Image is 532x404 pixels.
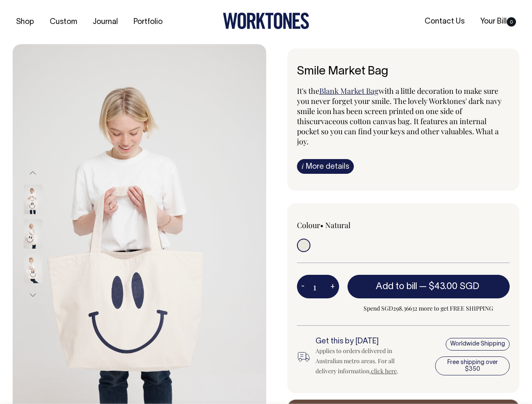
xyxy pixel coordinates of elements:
div: Applies to orders delivered in Australian metro areas. For all delivery information, . [315,346,413,376]
img: Smile Market Bag [24,254,43,283]
a: Your Bill0 [477,15,519,29]
a: Contact Us [421,15,468,29]
p: It's the with a little decoration to make sure you never forget your smile. The lovely Worktones'... [297,86,510,146]
img: Smile Market Bag [24,219,43,249]
img: Smile Market Bag [24,185,43,214]
a: click here [371,367,397,375]
h6: Get this by [DATE] [315,338,413,346]
h6: Smile Market Bag [297,65,510,78]
span: $43.00 SGD [429,282,479,291]
button: + [326,278,339,295]
a: Blank Market Bag [319,86,379,96]
button: Next [27,286,39,305]
button: Previous [27,163,39,182]
button: - [297,278,309,295]
a: Shop [13,15,37,29]
button: Add to bill —$43.00 SGD [348,275,510,298]
span: • [320,220,323,230]
a: Journal [89,15,121,29]
a: iMore details [297,159,354,174]
span: curvaceous cotton canvas bag. It features an internal pocket so you can find your keys and other ... [297,116,499,146]
span: Spend SGD298.36632 more to get FREE SHIPPING [348,303,510,314]
span: — [419,282,481,291]
span: i [302,162,304,170]
a: Custom [46,15,80,29]
div: Colour [297,220,382,230]
span: Add to bill [376,282,417,291]
label: Natural [325,220,350,230]
a: Portfolio [130,15,166,29]
span: 0 [507,17,516,27]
